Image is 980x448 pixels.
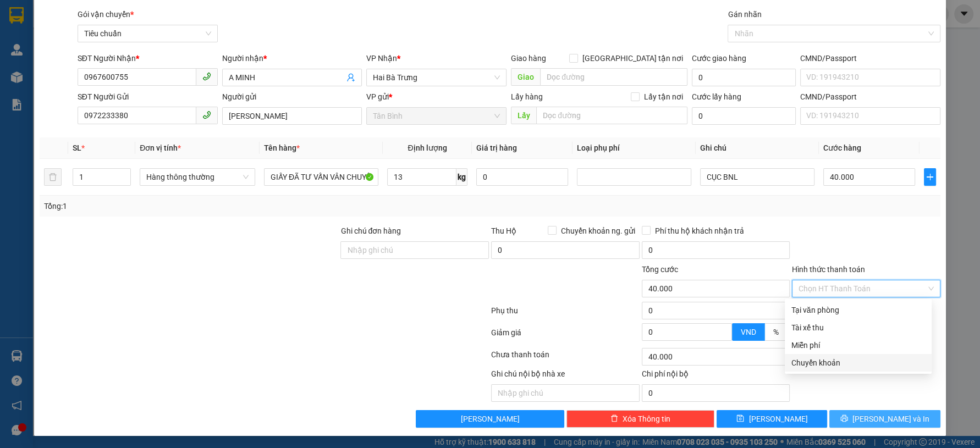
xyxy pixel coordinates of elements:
[340,241,489,259] input: Ghi chú đơn hàng
[366,91,506,103] div: VP gửi
[623,413,670,425] span: Xóa Thông tin
[696,137,819,159] th: Ghi chú
[511,54,546,63] span: Giao hàng
[642,368,790,384] div: Chi phí nội bộ
[800,52,940,64] div: CMND/Passport
[461,413,520,425] span: [PERSON_NAME]
[44,168,62,186] button: delete
[610,414,618,423] span: delete
[511,107,536,124] span: Lấy
[692,54,746,63] label: Cước giao hàng
[800,91,940,103] div: CMND/Passport
[490,327,641,346] div: Giảm giá
[476,168,568,186] input: 0
[78,10,134,19] span: Gói vận chuyển
[852,413,929,425] span: [PERSON_NAME] và In
[373,69,500,86] span: Hai Bà Trưng
[823,143,861,152] span: Cước hàng
[6,51,288,110] strong: Nhận:
[748,413,807,425] span: [PERSON_NAME]
[340,226,401,235] label: Ghi chú đơn hàng
[840,414,848,423] span: printer
[692,69,796,86] input: Cước giao hàng
[6,81,288,110] span: [GEOGRAPHIC_DATA]
[572,137,696,159] th: Loại phụ phí
[491,226,516,235] span: Thu Hộ
[73,143,81,152] span: SL
[366,54,397,63] span: VP Nhận
[73,32,285,41] span: TB1508250168 -
[791,357,925,369] div: Chuyển khoản
[736,414,744,423] span: save
[491,384,640,402] input: Nhập ghi chú
[773,328,779,336] span: %
[44,200,378,212] div: Tổng: 1
[73,6,135,18] span: Gửi:
[222,52,362,64] div: Người nhận
[792,265,865,274] label: Hình thức thanh toán
[717,410,827,428] button: save[PERSON_NAME]
[456,168,467,186] span: kg
[84,25,211,42] span: Tiêu chuẩn
[791,304,925,316] div: Tại văn phòng
[139,32,286,41] span: vantinh.tienoanh - In:
[557,225,640,237] span: Chuyển khoản ng. gửi
[408,143,447,152] span: Định lượng
[491,368,640,384] div: Ghi chú nội bộ nhà xe
[78,52,218,64] div: SĐT Người Nhận
[140,143,181,152] span: Đơn vị tính
[416,410,564,428] button: [PERSON_NAME]
[642,265,678,274] span: Tổng cước
[536,107,687,124] input: Dọc đường
[692,107,796,125] input: Cước lấy hàng
[373,108,500,124] span: Tân Bình
[146,169,249,185] span: Hàng thông thường
[829,410,940,428] button: printer[PERSON_NAME] và In
[78,91,218,103] div: SĐT Người Gửi
[924,168,936,186] button: plus
[222,91,362,103] div: Người gửi
[490,305,641,324] div: Phụ thu
[540,68,687,86] input: Dọc đường
[640,91,687,103] span: Lấy tận nơi
[202,110,211,119] span: phone
[791,322,925,334] div: Tài xế thu
[566,410,715,428] button: deleteXóa Thông tin
[476,143,517,152] span: Giá trị hàng
[578,52,687,64] span: [GEOGRAPHIC_DATA] tận nơi
[93,6,135,18] span: Tân Bình
[202,72,211,81] span: phone
[264,168,378,186] input: VD: Bàn, Ghế
[264,143,300,152] span: Tên hàng
[346,73,355,82] span: user-add
[728,10,761,19] label: Gán nhãn
[490,349,641,368] div: Chưa thanh toán
[511,68,540,86] span: Giao
[511,92,543,101] span: Lấy hàng
[791,339,925,351] div: Miễn phí
[741,328,756,336] span: VND
[924,173,935,181] span: plus
[651,225,748,237] span: Phí thu hộ khách nhận trả
[692,92,741,101] label: Cước lấy hàng
[73,20,179,30] span: A BẢO NAM - 0767898584
[700,168,814,186] input: Ghi Chú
